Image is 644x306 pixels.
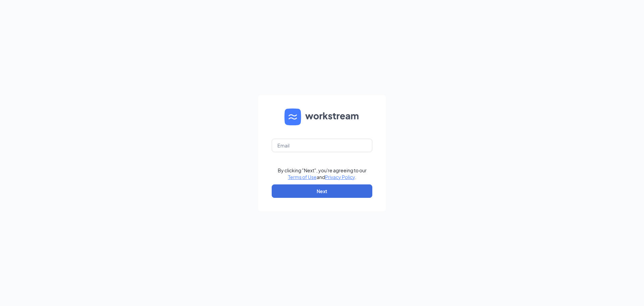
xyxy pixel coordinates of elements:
img: WS logo and Workstream text [284,108,360,125]
div: By clicking "Next", you're agreeing to our and . [278,167,367,180]
a: Terms of Use [288,174,317,180]
button: Next [272,184,372,198]
input: Email [272,139,372,152]
a: Privacy Policy [325,174,355,180]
